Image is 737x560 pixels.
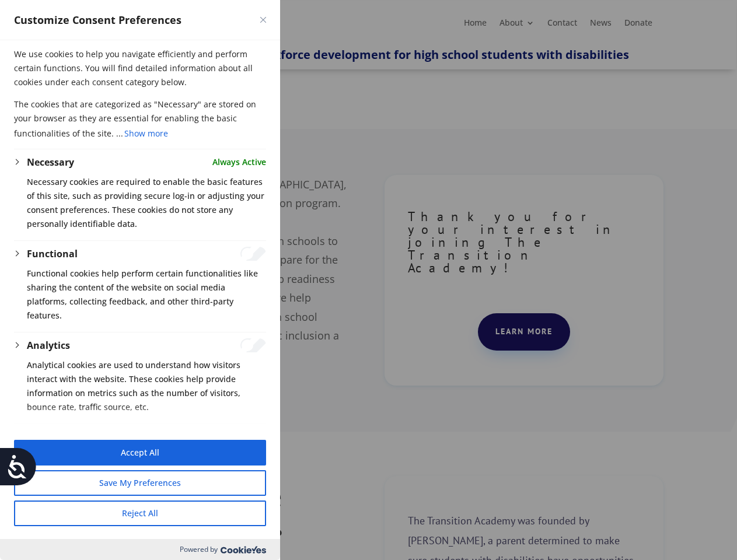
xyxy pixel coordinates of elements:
p: Functional cookies help perform certain functionalities like sharing the content of the website o... [27,267,266,323]
button: Reject All [14,501,266,526]
input: Enable Analytics [240,338,266,352]
button: Functional [27,247,78,261]
span: Customize Consent Preferences [14,13,181,27]
input: Enable Functional [240,247,266,261]
p: Analytical cookies are used to understand how visitors interact with the website. These cookies h... [27,358,266,414]
img: Cookieyes logo [221,546,266,554]
button: Save My Preferences [14,470,266,496]
button: Show more [123,125,169,142]
button: Analytics [27,338,70,352]
button: Necessary [27,155,74,169]
p: We use cookies to help you navigate efficiently and perform certain functions. You will find deta... [14,47,266,97]
span: Always Active [212,155,266,169]
button: Accept All [14,440,266,466]
p: The cookies that are categorized as "Necessary" are stored on your browser as they are essential ... [14,97,266,142]
p: Necessary cookies are required to enable the basic features of this site, such as providing secur... [27,175,266,231]
img: Close [260,17,266,23]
